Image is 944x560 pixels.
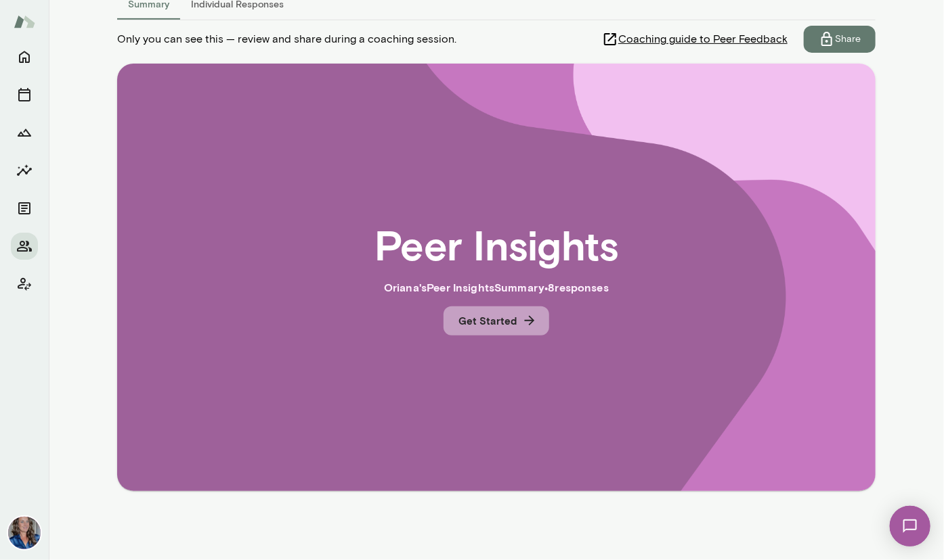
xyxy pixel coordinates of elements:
[544,281,609,294] span: • 8 response s
[11,195,38,222] button: Documents
[835,32,861,46] p: Share
[384,281,544,294] span: Oriana 's Peer Insights Summary
[14,9,35,34] img: Mento
[11,43,38,70] button: Home
[11,157,38,184] button: Insights
[11,271,38,298] button: Client app
[444,306,549,335] button: Get Started
[602,26,804,53] a: Coaching guide to Peer Feedback
[618,31,788,47] span: Coaching guide to Peer Feedback
[374,220,619,269] h2: Peer Insights
[11,81,38,108] button: Sessions
[804,26,876,53] button: Share
[11,233,38,260] button: Members
[8,517,41,549] img: Nicole Menkhoff
[117,31,456,47] span: Only you can see this — review and share during a coaching session.
[11,119,38,146] button: Growth Plan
